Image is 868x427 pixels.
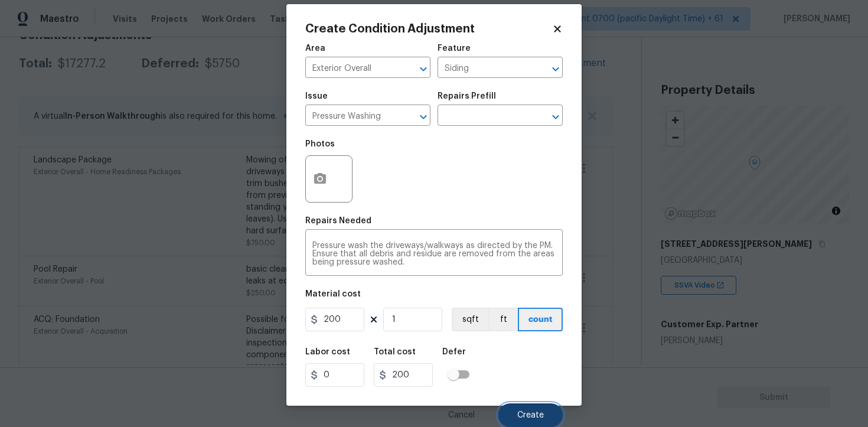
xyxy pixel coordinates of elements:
button: Open [415,109,432,125]
button: Cancel [429,403,494,427]
span: Create [517,411,544,420]
button: Open [547,109,564,125]
button: Open [415,61,432,77]
h5: Photos [305,140,335,148]
button: ft [488,308,518,331]
h5: Area [305,44,325,53]
h5: Repairs Needed [305,217,371,225]
textarea: Pressure wash the driveways/walkways as directed by the PM. Ensure that all debris and residue ar... [312,242,556,266]
h5: Repairs Prefill [438,92,496,100]
h5: Total cost [374,348,416,356]
h5: Material cost [305,290,361,298]
h5: Issue [305,92,328,100]
button: count [518,308,563,331]
button: sqft [452,308,488,331]
h5: Labor cost [305,348,350,356]
h5: Feature [438,44,471,53]
h2: Create Condition Adjustment [305,23,552,35]
span: Cancel [448,411,475,420]
button: Open [547,61,564,77]
h5: Defer [442,348,466,356]
button: Create [498,403,563,427]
